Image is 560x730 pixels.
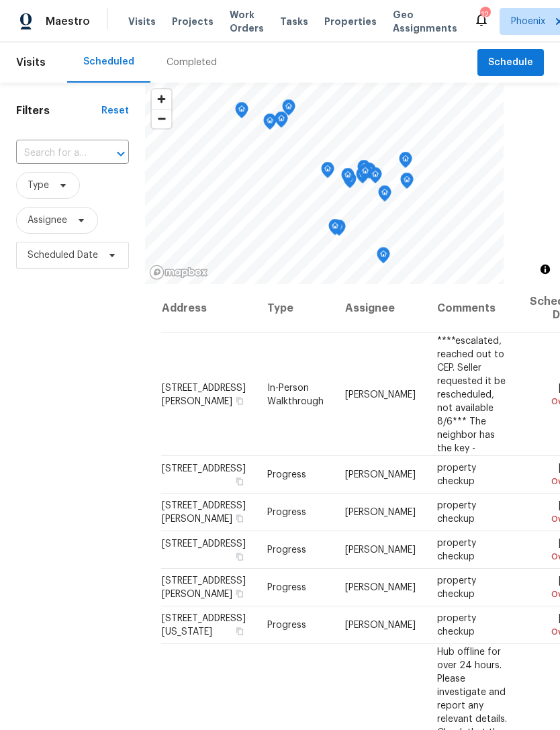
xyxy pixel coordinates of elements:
button: Schedule [477,49,544,77]
span: Progress [267,545,306,555]
span: [STREET_ADDRESS][PERSON_NAME] [162,501,246,524]
span: [PERSON_NAME] [345,621,416,630]
span: [PERSON_NAME] [345,583,416,592]
span: Maestro [46,15,90,28]
button: Open [111,144,130,163]
span: property checkup [437,539,476,561]
span: [PERSON_NAME] [345,390,416,399]
span: [STREET_ADDRESS][PERSON_NAME] [162,576,246,599]
div: 12 [480,8,489,21]
h1: Filters [16,104,101,118]
button: Copy Address [234,394,246,406]
span: [PERSON_NAME] [345,470,416,480]
div: Completed [167,56,217,69]
th: Type [256,284,334,333]
div: Map marker [359,164,372,185]
div: Map marker [377,247,390,268]
span: ****escalated, reached out to CEP. Seller requested it be rescheduled, not available 8/6*** The n... [437,336,506,453]
span: Visits [128,15,156,28]
span: Phoenix [511,15,545,28]
div: Map marker [356,167,369,188]
div: Map marker [328,219,342,240]
span: [STREET_ADDRESS] [162,539,246,549]
canvas: Map [145,83,504,284]
div: Reset [101,104,129,118]
button: Copy Address [234,625,246,637]
a: Mapbox homepage [149,265,208,280]
div: Map marker [399,152,412,173]
span: In-Person Walkthrough [267,383,324,406]
span: Type [28,179,49,192]
span: Work Orders [230,8,264,35]
div: Map marker [400,173,414,193]
span: [STREET_ADDRESS][US_STATE] [162,614,246,637]
span: [PERSON_NAME] [345,545,416,555]
span: Tasks [280,17,308,26]
span: Geo Assignments [393,8,457,35]
span: property checkup [437,463,476,486]
div: Map marker [357,160,371,181]
span: Schedule [488,54,533,71]
div: Map marker [235,102,248,123]
button: Copy Address [234,475,246,488]
div: Map marker [282,99,295,120]
span: Assignee [28,214,67,227]
span: Progress [267,470,306,480]
span: property checkup [437,614,476,637]
div: Map marker [263,113,277,134]
span: property checkup [437,501,476,524]
input: Search for an address... [16,143,91,164]
div: Map marker [321,162,334,183]
div: Map marker [275,111,288,132]
span: [STREET_ADDRESS][PERSON_NAME] [162,383,246,406]
span: Properties [324,15,377,28]
span: [PERSON_NAME] [345,508,416,517]
span: Progress [267,508,306,517]
button: Zoom out [152,109,171,128]
span: Scheduled Date [28,248,98,262]
th: Address [161,284,256,333]
span: Progress [267,583,306,592]
th: Assignee [334,284,426,333]
span: Progress [267,621,306,630]
span: Projects [172,15,214,28]
button: Copy Address [234,588,246,600]
div: Map marker [369,167,382,188]
span: property checkup [437,576,476,599]
button: Copy Address [234,512,246,524]
div: Map marker [341,168,355,189]
div: Map marker [378,185,391,206]
button: Toggle attribution [537,261,553,277]
button: Zoom in [152,89,171,109]
div: Scheduled [83,55,134,69]
button: Copy Address [234,551,246,563]
span: Toggle attribution [541,262,549,277]
span: [STREET_ADDRESS] [162,464,246,473]
th: Comments [426,284,519,333]
span: Visits [16,48,46,77]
